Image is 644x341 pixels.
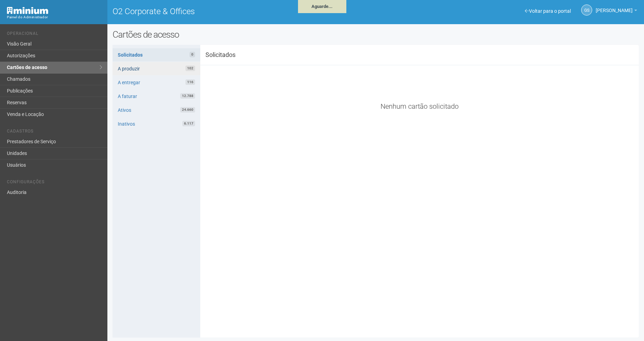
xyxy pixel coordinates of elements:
[381,102,459,110] span: Nenhum cartão solicitado
[7,179,102,187] li: Configurações
[185,66,195,71] span: 102
[113,76,200,89] a: A entregar116
[200,52,273,58] h3: Solicitados
[180,107,195,113] span: 24.660
[190,52,195,57] span: 0
[113,48,200,61] a: Solicitados0
[7,31,102,38] li: Operacional
[596,1,633,13] span: Gabriela Souza
[113,29,639,40] h2: Cartões de acesso
[581,4,592,16] a: GS
[113,104,200,117] a: Ativos24.660
[7,129,102,136] li: Cadastros
[7,7,48,14] img: Minium
[596,9,637,14] a: [PERSON_NAME]
[113,90,200,103] a: A faturar12.788
[525,8,571,14] a: Voltar para o portal
[113,117,200,130] a: Inativos6.117
[180,93,195,99] span: 12.788
[182,121,195,126] span: 6.117
[113,62,200,75] a: A produzir102
[113,7,371,16] h1: O2 Corporate & Offices
[7,14,102,20] div: Painel do Administrador
[185,79,195,85] span: 116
